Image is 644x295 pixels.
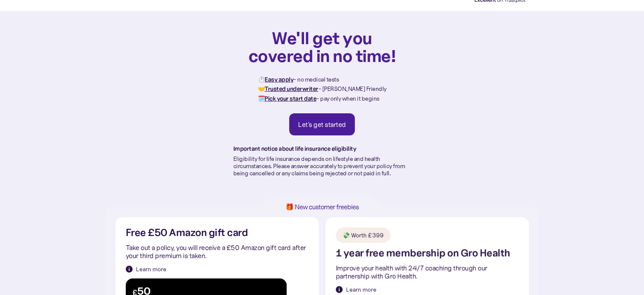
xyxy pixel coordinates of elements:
[272,203,372,211] h1: 🎁 New customer freebies
[233,145,357,152] strong: Important notice about life insurance eligibility
[336,248,510,258] h2: 1 year free membership on Gro Health
[265,76,293,83] strong: Easy apply
[233,155,411,177] p: Eligibility for life insurance depends on lifestyle and health circumstances. Please answer accur...
[298,120,346,129] div: Let's get started
[336,285,376,294] a: Learn more
[336,264,519,280] p: Improve your health with 24/7 coaching through our partnership with Gro Health.
[258,75,387,103] p: ⏱️ - no medical tests 🤝 - [PERSON_NAME] Friendly 🗓️ - pay only when it begins
[265,85,318,93] strong: Trusted underwriter
[248,29,396,65] h1: We'll get you covered in no time!
[136,265,166,273] div: Learn more
[343,231,384,239] div: 💸 Worth £399
[126,265,166,273] a: Learn more
[346,285,376,294] div: Learn more
[126,244,309,260] p: Take out a policy, you will receive a £50 Amazon gift card after your third premium is taken.
[289,113,355,135] a: Let's get started
[265,95,316,102] strong: Pick your start date
[126,228,248,238] h2: Free £50 Amazon gift card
